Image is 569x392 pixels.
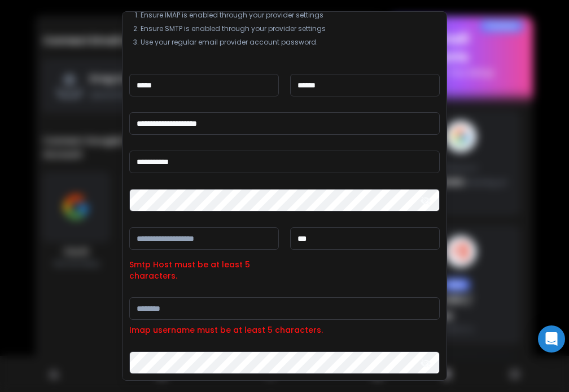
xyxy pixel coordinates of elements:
div: Open Intercom Messenger [538,325,565,353]
p: Smtp Host must be at least 5 characters. [129,259,279,281]
li: Ensure IMAP is enabled through your provider settings [141,11,440,20]
p: Imap username must be at least 5 characters. [129,324,440,336]
li: Ensure SMTP is enabled through your provider settings [141,24,440,33]
li: Use your regular email provider account password. [141,38,440,47]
